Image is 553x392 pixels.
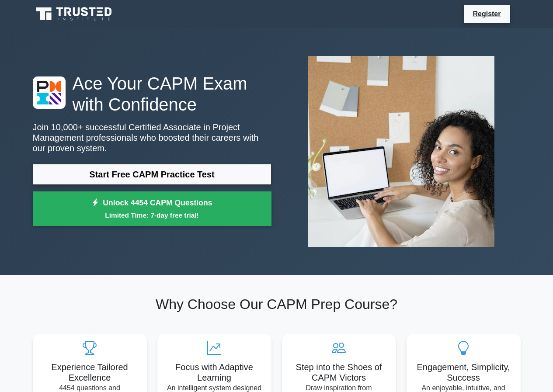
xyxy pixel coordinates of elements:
[40,362,140,383] h5: Experience Tailored Excellence
[44,210,261,220] small: Limited Time: 7-day free trial!
[289,362,389,383] h5: Step into the Shoes of CAPM Victors
[164,362,264,383] h5: Focus with Adaptive Learning
[414,362,514,383] h5: Engagement, Simplicity, Success
[33,122,271,153] p: Join 10,000+ successful Certified Associate in Project Management professionals who boosted their...
[33,73,271,115] h1: Ace Your CAPM Exam with Confidence
[33,191,271,226] a: Unlock 4454 CAPM QuestionsLimited Time: 7-day free trial!
[467,8,506,19] a: Register
[33,164,271,185] a: Start Free CAPM Practice Test
[33,296,521,312] h2: Why Choose Our CAPM Prep Course?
